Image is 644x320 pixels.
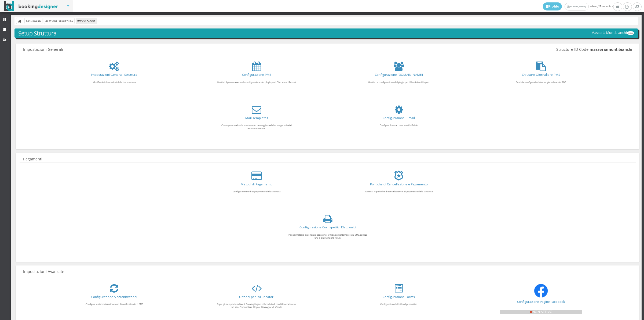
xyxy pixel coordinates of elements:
[517,299,565,304] a: Configurazione Pagine Facebook
[590,47,632,52] b: masseriamuntibianchi
[522,72,560,77] a: Chiusure Giornaliere PMS
[76,18,96,24] li: Impostazioni
[239,294,274,299] a: Opzioni per Sviluppatori
[497,78,584,86] div: Gestici e configura le chiusure giornaliere del PMS
[213,300,300,311] div: Segui gli step per installare il Booking Engine e il modulo di Lead Generation sul tuo sito. Pers...
[23,156,42,161] span: Pagamenti
[71,78,158,89] div: Modifica le informazioni della tua struttura
[543,2,613,10] span: sabato, 27 settembre
[565,3,588,10] a: [PERSON_NAME]
[213,121,300,132] div: Crea e personalizza la struttura dei messaggi email che vengono inviati automaticamente.
[355,300,442,308] div: Configura i moduli di lead generation
[284,231,371,245] div: Per permetterti di generare scontrini elettronici direttamente dal BMS, collega una o più stampan...
[23,269,64,274] span: Impostazioni Avanzate
[543,2,562,10] a: Profilo
[355,78,442,86] div: Gestisci la configurazione del plugin per i Check-In e i Report
[91,294,137,299] a: Configurazione Sincronizzazioni
[245,116,268,120] a: Mail Templates
[534,283,548,298] img: f_logo_RGB-Blue_58.png
[299,225,356,229] a: Configurazione Corrispettivi Elettronici
[370,182,428,186] a: Politiche di Cancellazione e Pagamento
[355,188,442,199] div: Gestisci le politiche di cancellazione e di pagamento della struttura
[383,294,415,299] a: Configurazione Forms
[241,182,272,186] a: Metodi di Pagamento
[627,31,634,35] img: 56db488bc92111ef969d06d5a9c234c7.png
[18,30,635,37] h3: Setup Struttura
[4,1,58,11] img: BookingDesigner.com
[213,188,300,199] div: Configura i metodi di pagamento della struttura
[23,47,63,52] span: Impostazioni Generali
[242,72,271,77] a: Configurazione PMS
[71,300,158,308] div: Configura la sincronizzazione con il tuo Gestionale o PMS
[500,310,582,314] h5: NON ATTIVO
[91,72,137,77] a: Impostazioni Generali Struttura
[556,47,632,52] span: Structure ID Code:
[591,31,634,35] h5: Masseria Muntibianchi
[25,18,42,24] a: Dashboard
[213,78,300,86] div: Gestisci il piano camere e la configurazione del plugin per i Check-In e i Report
[383,116,415,120] a: Configurazione E-mail
[44,18,74,24] a: Gestione Struttura
[375,72,423,77] a: Configurazione [DOMAIN_NAME]
[355,121,442,129] div: Configura il tuo account email ufficiale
